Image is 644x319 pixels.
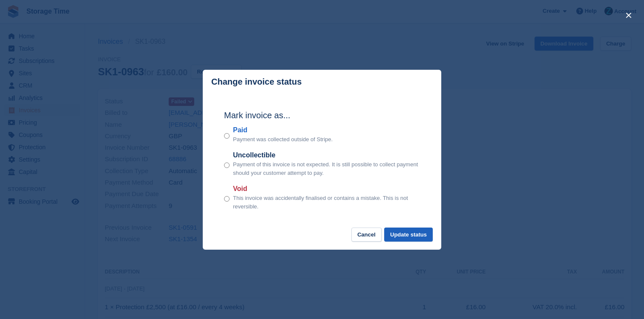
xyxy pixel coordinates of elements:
[233,194,420,211] p: This invoice was accidentally finalised or contains a mistake. This is not reversible.
[233,160,420,177] p: Payment of this invoice is not expected. It is still possible to collect payment should your cust...
[233,184,420,194] label: Void
[233,150,420,160] label: Uncollectible
[233,125,333,135] label: Paid
[351,228,382,242] button: Cancel
[233,135,333,144] p: Payment was collected outside of Stripe.
[224,109,420,122] h2: Mark invoice as...
[622,9,635,22] button: close
[384,228,433,242] button: Update status
[211,77,302,87] p: Change invoice status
